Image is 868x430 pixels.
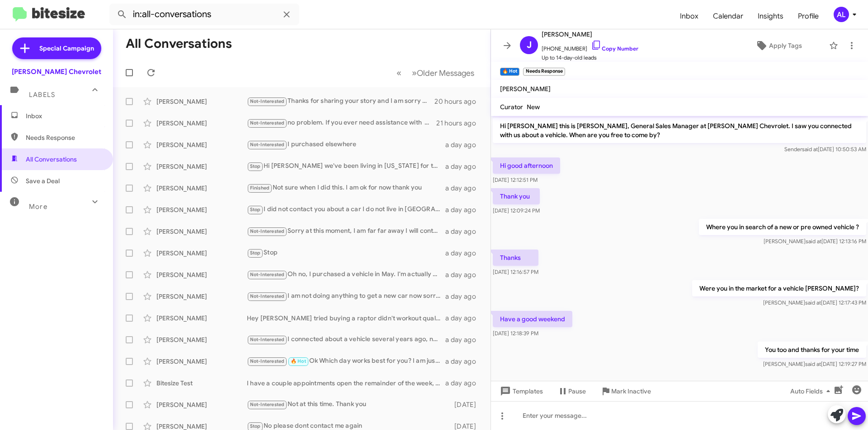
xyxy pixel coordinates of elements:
div: a day ago [445,270,483,279]
span: Not-Interested [250,402,285,407]
span: [PHONE_NUMBER] [542,40,638,53]
button: Mark Inactive [593,383,658,399]
span: [PERSON_NAME] [DATE] 12:17:43 PM [763,299,866,306]
div: 20 hours ago [434,97,483,106]
span: [PERSON_NAME] [DATE] 12:19:27 PM [763,361,866,367]
div: no problem. If you ever need assistance with your next purchase just feel free to text, call or e... [247,118,436,128]
div: a day ago [445,184,483,193]
p: Have a good weekend [493,311,572,327]
div: Stop [247,248,445,258]
div: I have a couple appointments open the remainder of the week, Which day works for you? [247,379,445,388]
span: [DATE] 12:16:57 PM [493,268,538,275]
div: I connected about a vehicle several years ago, not recently [247,334,445,345]
span: Not-Interested [250,142,285,148]
span: 🔥 Hot [291,358,306,364]
p: Hi good afternoon [493,157,560,174]
span: said at [806,238,821,245]
div: [PERSON_NAME] [156,292,247,301]
div: a day ago [445,140,483,149]
button: Templates [491,383,550,399]
div: [PERSON_NAME] [156,97,247,106]
span: said at [805,299,821,306]
span: Labels [29,91,55,99]
span: New [527,103,540,111]
button: Auto Fields [783,383,841,399]
div: a day ago [445,379,483,388]
span: Apply Tags [769,37,802,54]
span: Not-Interested [250,228,285,234]
span: Calendar [706,3,750,29]
span: Stop [250,163,261,169]
p: Thank you [493,188,540,204]
a: Special Campaign [12,37,101,59]
span: Inbox [26,111,103,120]
span: Special Campaign [39,44,94,53]
div: [PERSON_NAME] [156,270,247,279]
span: « [396,67,401,79]
div: [PERSON_NAME] [156,357,247,366]
a: Inbox [673,3,706,29]
span: Stop [250,207,261,213]
span: Not-Interested [250,337,285,342]
span: [PERSON_NAME] [542,29,638,40]
span: Stop [250,250,261,256]
div: a day ago [445,249,483,258]
input: Search [109,4,299,25]
div: I am not doing anything to get a new car now sorry have a great day [247,291,445,301]
div: Not sure when I did this. I am ok for now thank you [247,183,445,193]
div: Bitesize Test [156,379,247,388]
small: 🔥 Hot [500,68,519,76]
span: [PERSON_NAME] [DATE] 12:13:16 PM [764,238,866,245]
div: [PERSON_NAME] [156,205,247,214]
span: More [29,203,47,211]
span: Not-Interested [250,293,285,299]
div: AL [834,7,849,22]
span: Up to 14-day-old leads [542,53,638,62]
div: [PERSON_NAME] Chevrolet [12,67,101,76]
div: [PERSON_NAME] [156,184,247,193]
span: Stop [250,423,261,429]
a: Copy Number [591,45,638,52]
div: a day ago [445,205,483,214]
button: Previous [391,64,407,82]
div: Oh no, I purchased a vehicle in May. I'm actually good to go. I'm not sure what you received, but... [247,269,445,280]
div: a day ago [445,292,483,301]
span: [PERSON_NAME] [500,85,551,93]
div: Hi [PERSON_NAME] we've been living in [US_STATE] for the last year so you can remove me from the ... [247,161,445,171]
span: Older Messages [417,68,474,78]
div: [PERSON_NAME] [156,335,247,344]
span: Not-Interested [250,358,285,364]
div: I purchased elsewhere [247,139,445,150]
div: [PERSON_NAME] [156,249,247,258]
div: a day ago [445,227,483,236]
span: [DATE] 12:12:51 PM [493,176,538,183]
span: Profile [791,3,826,29]
span: Sender [DATE] 10:50:53 AM [784,146,866,153]
div: Hey [PERSON_NAME] tried buying a raptor didn't workout quality auto mall gave me the price I wanted [247,314,445,323]
div: Not at this time. Thank you [247,399,450,410]
span: Insights [750,3,791,29]
span: said at [805,361,821,367]
nav: Page navigation example [392,64,480,82]
div: 21 hours ago [436,119,483,128]
span: Not-Interested [250,120,285,126]
span: [DATE] 12:18:39 PM [493,330,538,337]
p: Where you in search of a new or pre owned vehicle ? [699,219,866,235]
span: Curator [500,103,523,111]
span: [DATE] 12:09:24 PM [493,207,540,214]
div: [PERSON_NAME] [156,140,247,149]
p: You too and thanks for your time [758,342,866,358]
button: AL [826,7,858,22]
p: Hi [PERSON_NAME] this is [PERSON_NAME], General Sales Manager at [PERSON_NAME] Chevrolet. I saw y... [493,118,866,143]
div: [PERSON_NAME] [156,314,247,323]
button: Pause [550,383,593,399]
div: Ok Which day works best for you? I am just not here on Tuesdays [247,356,445,366]
div: Sorry at this moment, I am far far away I will contact you when I be back [247,226,445,236]
div: [PERSON_NAME] [156,227,247,236]
span: Save a Deal [26,176,60,185]
div: [PERSON_NAME] [156,119,247,128]
span: J [527,38,532,52]
span: Templates [498,383,543,399]
div: [DATE] [450,400,483,409]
